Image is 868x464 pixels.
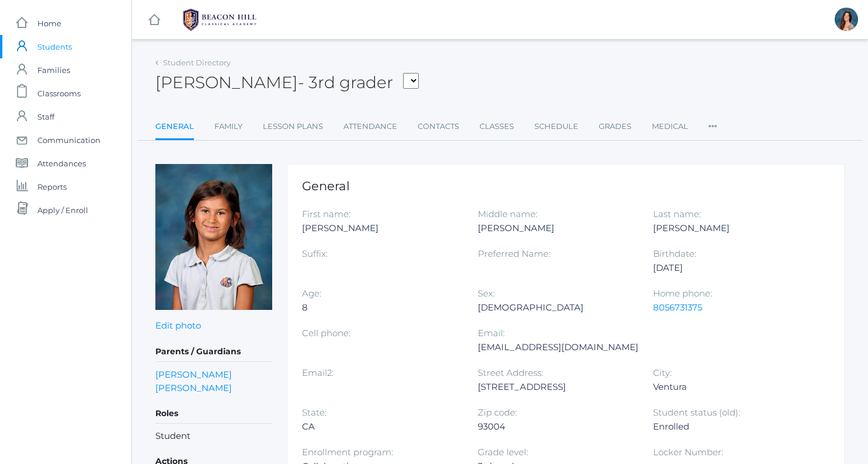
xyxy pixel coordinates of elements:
label: Zip code: [478,407,517,418]
div: 93004 [478,420,636,434]
a: Classes [480,115,514,138]
div: [DEMOGRAPHIC_DATA] [478,301,636,315]
a: Edit photo [155,320,201,331]
div: Rebecca Salazar [835,8,858,31]
label: Age: [302,288,321,299]
label: Preferred Name: [478,248,550,259]
a: Student Directory [163,58,231,67]
label: Last name: [653,208,701,219]
label: Student status (old): [653,407,740,418]
span: Communication [37,128,100,152]
label: Middle name: [478,208,537,219]
label: Locker Number: [653,446,723,458]
div: [DATE] [653,261,811,275]
div: Ventura [653,380,811,394]
span: Reports [37,175,67,198]
div: [STREET_ADDRESS] [478,380,636,394]
span: Home [37,12,61,35]
span: Students [37,35,72,58]
span: Staff [37,105,54,128]
label: Email2: [302,367,334,378]
label: Grade level: [478,446,528,458]
a: Family [214,115,242,138]
span: Classrooms [37,82,81,105]
h2: [PERSON_NAME] [155,74,419,92]
h5: Roles [155,404,272,424]
div: [PERSON_NAME] [478,221,636,235]
label: Enrollment program: [302,446,393,458]
img: 1_BHCALogos-05.png [176,5,263,34]
a: Grades [599,115,631,138]
div: 8 [302,301,460,315]
a: [PERSON_NAME] [155,368,232,381]
a: [PERSON_NAME] [155,381,232,395]
span: Families [37,58,70,82]
div: CA [302,420,460,434]
a: 8056731375 [653,302,702,313]
img: Adella Ewing [155,164,272,310]
div: [PERSON_NAME] [302,221,460,235]
h1: General [302,179,829,193]
span: - 3rd grader [298,72,393,92]
li: Student [155,430,272,443]
label: First name: [302,208,350,219]
a: Medical [652,115,688,138]
label: Street Address: [478,367,543,378]
label: Cell phone: [302,327,350,339]
a: Contacts [418,115,459,138]
label: Sex: [478,288,495,299]
label: Suffix: [302,248,328,259]
a: General [155,115,194,140]
h5: Parents / Guardians [155,342,272,362]
a: Schedule [534,115,578,138]
div: [PERSON_NAME] [653,221,811,235]
label: Home phone: [653,288,712,299]
span: Attendances [37,152,86,175]
a: Lesson Plans [263,115,323,138]
label: Birthdate: [653,248,696,259]
a: Attendance [343,115,397,138]
div: [EMAIL_ADDRESS][DOMAIN_NAME] [478,340,638,354]
div: Enrolled [653,420,811,434]
label: Email: [478,327,505,339]
span: Apply / Enroll [37,198,88,222]
label: State: [302,407,327,418]
label: City: [653,367,672,378]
